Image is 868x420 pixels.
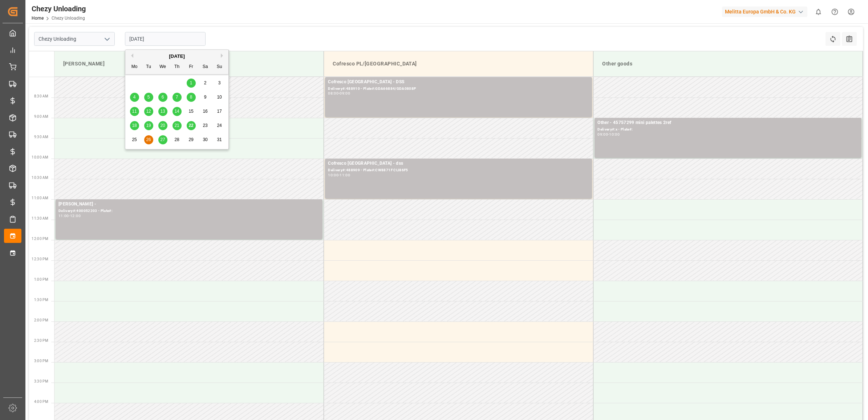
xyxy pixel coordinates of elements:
[34,359,48,363] span: 3:00 PM
[34,400,48,404] span: 4:00 PM
[173,107,182,116] div: Choose Thursday, August 14th, 2025
[328,86,589,92] div: Delivery#:488910 - Plate#:GDA66884/GDA0808P
[146,123,151,128] span: 19
[160,123,165,128] span: 20
[158,121,167,130] div: Choose Wednesday, August 20th, 2025
[160,109,165,114] span: 13
[218,80,221,85] span: 3
[215,121,224,130] div: Choose Sunday, August 24th, 2025
[60,57,318,71] div: [PERSON_NAME]
[188,137,193,142] span: 29
[338,92,340,95] div: -
[173,93,182,102] div: Choose Thursday, August 7th, 2025
[34,277,48,281] span: 1:00 PM
[217,137,222,142] span: 31
[201,121,210,130] div: Choose Saturday, August 23rd, 2025
[201,107,210,116] div: Choose Saturday, August 16th, 2025
[328,160,589,167] div: Cofresco [GEOGRAPHIC_DATA] - dss
[130,135,139,144] div: Choose Monday, August 25th, 2025
[190,80,192,85] span: 1
[70,214,81,217] div: 12:00
[827,4,843,20] button: Help Center
[330,57,587,71] div: Cofresco PL/[GEOGRAPHIC_DATA]
[147,95,150,100] span: 5
[217,123,222,128] span: 24
[127,76,227,147] div: month 2025-08
[158,135,167,144] div: Choose Wednesday, August 27th, 2025
[173,121,182,130] div: Choose Thursday, August 21st, 2025
[722,7,807,17] div: Melitta Europa GmbH & Co. KG
[173,63,182,72] div: Th
[215,93,224,102] div: Choose Sunday, August 10th, 2025
[215,107,224,116] div: Choose Sunday, August 17th, 2025
[132,109,137,114] span: 11
[32,176,48,180] span: 10:30 AM
[34,32,115,46] input: Type to search/select
[597,119,859,127] div: Other - 45757299 mini palettes 2ref
[34,94,48,98] span: 8:30 AM
[597,133,608,136] div: 09:00
[32,16,44,21] a: Home
[215,135,224,144] div: Choose Sunday, August 31st, 2025
[146,109,151,114] span: 12
[132,137,137,142] span: 25
[174,109,179,114] span: 14
[32,216,48,220] span: 11:30 AM
[173,135,182,144] div: Choose Thursday, August 28th, 2025
[217,95,222,100] span: 10
[338,173,340,177] div: -
[340,92,350,95] div: 09:00
[58,208,320,214] div: Delivery#:400052203 - Plate#:
[217,109,222,114] span: 17
[201,93,210,102] div: Choose Saturday, August 9th, 2025
[187,63,196,72] div: Fr
[132,123,137,128] span: 18
[187,93,196,102] div: Choose Friday, August 8th, 2025
[32,3,86,14] div: Chezy Unloading
[58,201,320,208] div: [PERSON_NAME] -
[34,135,48,139] span: 9:30 AM
[190,95,192,100] span: 8
[144,63,153,72] div: Tu
[201,135,210,144] div: Choose Saturday, August 30th, 2025
[203,123,207,128] span: 23
[69,214,70,217] div: -
[160,137,165,142] span: 27
[158,107,167,116] div: Choose Wednesday, August 13th, 2025
[187,135,196,144] div: Choose Friday, August 29th, 2025
[101,33,112,45] button: open menu
[204,95,207,100] span: 9
[203,109,207,114] span: 16
[144,121,153,130] div: Choose Tuesday, August 19th, 2025
[32,237,48,241] span: 12:00 PM
[130,107,139,116] div: Choose Monday, August 11th, 2025
[203,137,207,142] span: 30
[340,173,350,177] div: 11:00
[597,127,859,133] div: Delivery#:x - Plate#:
[328,167,589,173] div: Delivery#:488909 - Plate#:CW8871F CLI86F5
[187,79,196,88] div: Choose Friday, August 1st, 2025
[133,95,136,100] span: 4
[722,5,810,19] button: Melitta Europa GmbH & Co. KG
[58,214,69,217] div: 11:00
[201,63,210,72] div: Sa
[215,63,224,72] div: Su
[608,133,609,136] div: -
[810,4,827,20] button: show 0 new notifications
[146,137,151,142] span: 26
[174,137,179,142] span: 28
[204,80,207,85] span: 2
[34,318,48,322] span: 2:00 PM
[328,173,338,177] div: 10:00
[144,107,153,116] div: Choose Tuesday, August 12th, 2025
[32,155,48,159] span: 10:00 AM
[328,92,338,95] div: 08:00
[32,257,48,261] span: 12:30 PM
[187,107,196,116] div: Choose Friday, August 15th, 2025
[129,53,133,58] button: Previous Month
[144,93,153,102] div: Choose Tuesday, August 5th, 2025
[125,32,206,46] input: DD.MM.YYYY
[125,53,228,60] div: [DATE]
[201,79,210,88] div: Choose Saturday, August 2nd, 2025
[187,121,196,130] div: Choose Friday, August 22nd, 2025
